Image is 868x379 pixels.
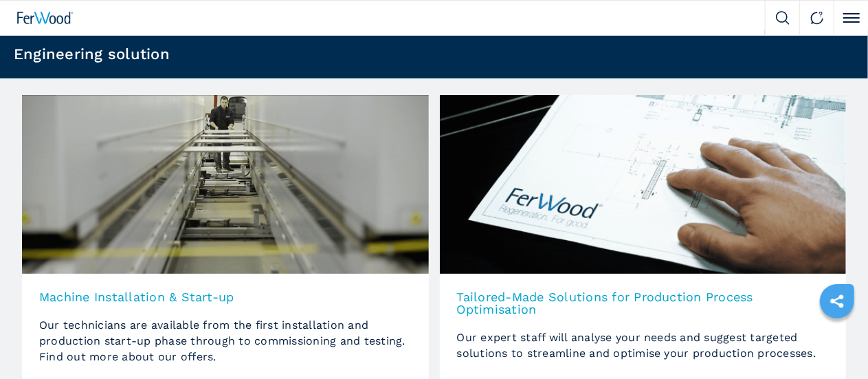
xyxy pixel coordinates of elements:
[457,291,830,316] h3: Tailored-Made Solutions for Production Process Optimisation
[14,47,170,62] h1: Engineering solution
[810,11,824,25] img: Contact us
[457,331,816,360] span: Our expert staff will analyse your needs and suggest targeted solutions to streamline and optimis...
[39,317,412,365] p: Our technicians are available from the first installation and production start-up phase through t...
[820,284,854,318] a: sharethis
[776,11,790,25] img: Search
[834,1,868,35] button: Click to toggle menu
[22,95,429,274] img: image
[810,317,858,369] iframe: Chat
[17,12,74,24] img: Ferwood
[39,291,412,303] h3: Machine Installation & Start-up
[440,95,847,274] img: image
